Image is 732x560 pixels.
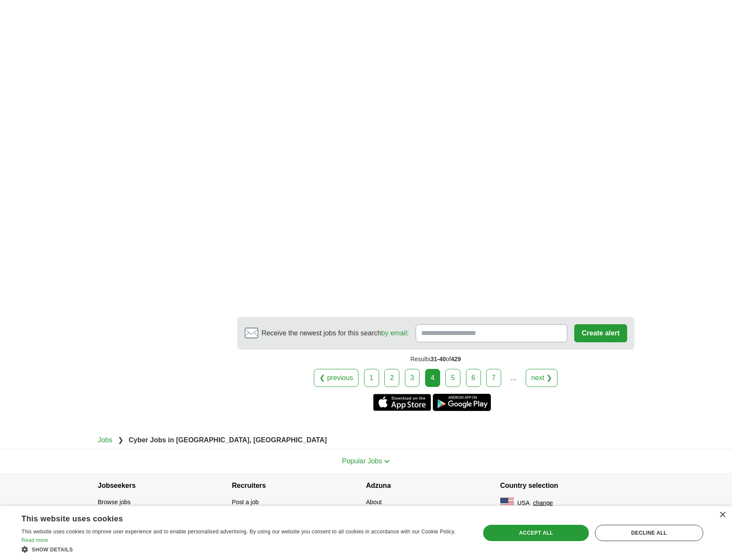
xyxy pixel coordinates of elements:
[595,525,703,541] div: Decline all
[98,499,131,505] a: Browse jobs
[719,512,726,518] div: Close
[314,369,358,387] a: ❮ previous
[430,356,446,362] span: 31-40
[384,369,399,387] a: 2
[500,498,514,508] img: US flag
[32,547,73,553] span: Show details
[518,499,530,508] span: USA
[98,436,113,444] a: Jobs
[526,369,557,387] a: next ❯
[262,328,409,338] span: Receive the newest jobs for this search :
[486,369,501,387] a: 7
[364,369,379,387] a: 1
[118,436,123,444] span: ❯
[237,350,634,369] div: Results of
[483,525,589,541] div: Accept all
[451,356,461,362] span: 429
[384,460,390,463] img: toggle icon
[342,457,382,465] span: Popular Jobs
[425,369,440,387] div: 4
[129,436,327,444] strong: Cyber Jobs in [GEOGRAPHIC_DATA], [GEOGRAPHIC_DATA]
[466,369,481,387] a: 6
[366,499,382,505] a: About
[500,474,634,498] h4: Country selection
[232,499,259,505] a: Post a job
[373,394,431,411] a: Get the iPhone app
[381,329,407,337] a: by email
[21,529,456,535] span: This website uses cookies to improve user experience and to enable personalised advertising. By u...
[405,369,420,387] a: 3
[21,511,445,524] div: This website uses cookies
[505,369,522,387] div: ...
[21,545,466,554] div: Show details
[445,369,460,387] a: 5
[533,499,553,508] button: change
[21,537,48,543] a: Read more, opens a new window
[574,324,627,342] button: Create alert
[433,394,491,411] a: Get the Android app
